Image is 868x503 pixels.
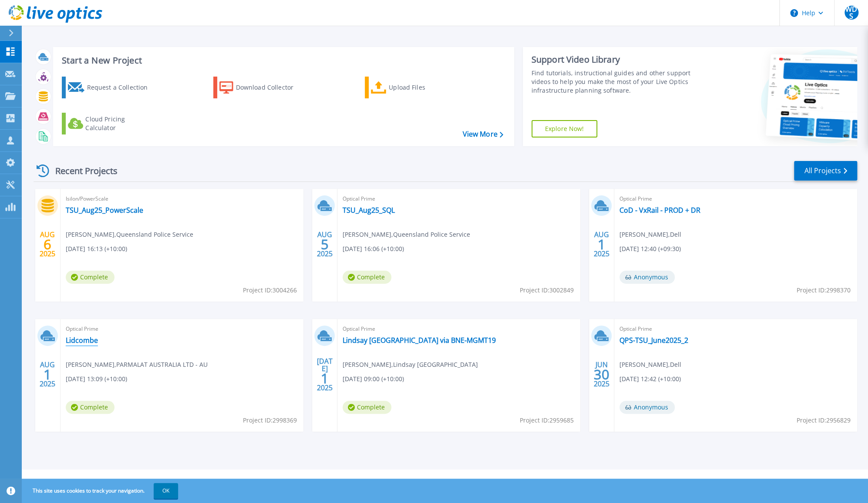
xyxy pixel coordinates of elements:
div: Cloud Pricing Calculator [85,115,155,132]
span: Project ID: 2998369 [243,416,297,425]
span: Optical Prime [619,324,852,334]
button: OK [154,483,178,499]
a: QPS-TSU_June2025_2 [619,336,688,345]
span: Isilon/PowerScale [66,194,298,204]
span: [DATE] 16:06 (+10:00) [343,244,404,254]
span: [DATE] 09:00 (+10:00) [343,374,404,384]
span: [PERSON_NAME] , Dell [619,360,681,369]
span: [PERSON_NAME] , Lindsay [GEOGRAPHIC_DATA] [343,360,478,369]
div: Request a Collection [87,79,156,96]
span: [DATE] 16:13 (+10:00) [66,244,127,254]
div: [DATE] 2025 [316,359,333,390]
span: Optical Prime [619,194,852,204]
div: Find tutorials, instructional guides and other support videos to help you make the most of your L... [532,69,703,95]
span: [PERSON_NAME] , Dell [619,230,681,239]
a: Cloud Pricing Calculator [62,113,159,134]
div: JUN 2025 [593,359,609,390]
span: 1 [44,371,51,378]
span: Complete [343,271,391,284]
a: Lindsay [GEOGRAPHIC_DATA] via BNE-MGMT19 [343,336,496,345]
span: WDS [844,6,858,20]
span: Optical Prime [343,324,575,334]
a: Explore Now! [532,120,598,137]
div: AUG 2025 [39,228,56,260]
span: 1 [320,375,328,382]
div: AUG 2025 [39,359,56,390]
div: Support Video Library [532,54,703,65]
span: Project ID: 3002849 [520,285,574,295]
div: AUG 2025 [316,228,333,260]
span: Anonymous [619,271,675,284]
span: [DATE] 12:40 (+09:30) [619,244,681,254]
span: Project ID: 2998370 [797,285,851,295]
span: [PERSON_NAME] , Queensland Police Service [66,230,193,239]
span: Project ID: 2959685 [520,416,574,425]
a: TSU_Aug25_PowerScale [66,206,143,215]
span: 5 [320,241,328,248]
span: Complete [343,401,391,414]
span: 6 [44,241,51,248]
div: Download Collector [236,79,305,96]
div: Recent Projects [34,160,129,181]
span: [DATE] 13:09 (+10:00) [66,374,127,384]
span: [DATE] 12:42 (+10:00) [619,374,681,384]
h3: Start a New Project [62,56,503,65]
a: View More [462,130,503,138]
span: [PERSON_NAME] , PARMALAT AUSTRALIA LTD - AU [66,360,208,369]
a: Lidcombe [66,336,98,345]
span: Optical Prime [66,324,298,334]
span: Complete [66,401,114,414]
span: This site uses cookies to track your navigation. [24,483,178,499]
a: TSU_Aug25_SQL [343,206,395,215]
a: CoD - VxRail - PROD + DR [619,206,700,215]
a: Upload Files [365,77,462,98]
div: AUG 2025 [593,228,609,260]
a: All Projects [794,161,857,181]
span: 30 [593,371,609,378]
span: Project ID: 3004266 [243,285,297,295]
div: Upload Files [389,79,458,96]
span: Optical Prime [343,194,575,204]
span: Complete [66,271,114,284]
a: Download Collector [213,77,310,98]
span: Project ID: 2956829 [797,416,851,425]
a: Request a Collection [62,77,159,98]
span: [PERSON_NAME] , Queensland Police Service [343,230,470,239]
span: 1 [597,241,605,248]
span: Anonymous [619,401,675,414]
